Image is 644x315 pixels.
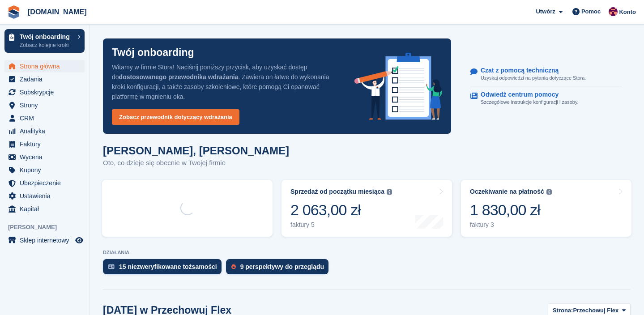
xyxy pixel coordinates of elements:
p: DZIAŁANIA [103,250,631,255]
span: Konto [619,8,636,17]
p: Twój onboarding [20,34,73,40]
span: Kupony [20,164,73,176]
strong: dostosowanego przewodnika wdrażania [119,73,239,81]
a: menu [4,164,85,176]
span: CRM [20,112,73,124]
a: menu [4,99,85,111]
a: [DOMAIN_NAME] [24,4,90,19]
img: verify_identity-adf6edd0f0f0b5bbfe63781bf79b02c33cf7c696d77639b501bdc392416b5a36.svg [108,264,115,269]
span: [PERSON_NAME] [8,223,89,232]
a: menu [4,112,85,124]
a: Oczekiwanie na płatność 1 830,00 zł faktury 3 [461,180,631,237]
div: 15 niezweryfikowane tożsamości [119,263,217,270]
p: Odwiedź centrum pomocy [481,91,571,98]
img: stora-icon-8386f47178a22dfd0bd8f6a31ec36ba5ce8667c1dd55bd0f319d3a0aa187defe.svg [7,5,21,19]
p: Twój onboarding [112,47,194,58]
div: 2 063,00 zł [290,201,392,219]
span: Faktury [20,138,73,150]
a: 9 perspektywy do przeglądu [226,259,333,279]
p: Szczegółowe instrukcje konfiguracji i zasoby. [481,98,579,106]
a: menu [4,60,85,72]
span: Wycena [20,151,73,163]
span: Pomoc [581,7,601,16]
span: Ustawienia [20,190,73,202]
a: menu [4,73,85,85]
a: Odwiedź centrum pomocy Szczegółowe instrukcje konfiguracji i zasoby. [470,86,622,111]
img: Mateusz Kacwin [609,7,618,16]
h1: [PERSON_NAME], [PERSON_NAME] [103,145,289,157]
span: Subskrypcje [20,86,73,98]
a: Twój onboarding Zobacz kolejne kroki [4,29,85,53]
span: Ubezpieczenie [20,177,73,189]
a: menu [4,86,85,98]
span: Analityka [20,125,73,137]
div: faktury 3 [470,221,552,229]
img: icon-info-grey-7440780725fd019a000dd9b08b2336e03edf1995a4989e88bcd33f0948082b44.svg [546,189,552,195]
p: Witamy w firmie Stora! Naciśnij poniższy przycisk, aby uzyskać dostęp do . Zawiera on łatwe do wy... [112,62,340,102]
a: Podgląd sklepu [74,235,85,246]
span: Przechowuj Flex [573,306,618,315]
div: 1 830,00 zł [470,201,552,219]
div: Sprzedaż od początku miesiąca [290,188,384,196]
p: Zobacz kolejne kroki [20,41,73,49]
span: Strona: [553,306,573,315]
a: Czat z pomocą techniczną Uzyskaj odpowiedzi na pytania dotyczące Stora. [470,62,622,87]
div: 9 perspektywy do przeglądu [240,263,324,270]
img: icon-info-grey-7440780725fd019a000dd9b08b2336e03edf1995a4989e88bcd33f0948082b44.svg [387,189,392,195]
p: Uzyskaj odpowiedzi na pytania dotyczące Stora. [481,74,586,82]
a: menu [4,203,85,215]
div: faktury 5 [290,221,392,229]
span: Kapitał [20,203,73,215]
a: 15 niezweryfikowane tożsamości [103,259,226,279]
a: menu [4,234,85,247]
span: Sklep internetowy [20,234,73,247]
p: Oto, co dzieje się obecnie w Twojej firmie [103,158,289,168]
div: Oczekiwanie na płatność [470,188,544,196]
span: Strona główna [20,60,73,72]
img: onboarding-info-6c161a55d2c0e0a8cae90662b2fe09162a5109e8cc188191df67fb4f79e88e88.svg [354,53,442,120]
span: Zadania [20,73,73,85]
a: menu [4,151,85,163]
p: Czat z pomocą techniczną [481,67,579,74]
span: Strony [20,99,73,111]
a: menu [4,138,85,150]
span: Utwórz [536,7,555,16]
img: prospect-51fa495bee0391a8d652442698ab0144808aea92771e9ea1ae160a38d050c398.svg [231,264,236,269]
a: menu [4,125,85,137]
a: Zobacz przewodnik dotyczący wdrażania [112,109,239,125]
a: Sprzedaż od początku miesiąca 2 063,00 zł faktury 5 [281,180,452,237]
a: menu [4,190,85,202]
a: menu [4,177,85,189]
